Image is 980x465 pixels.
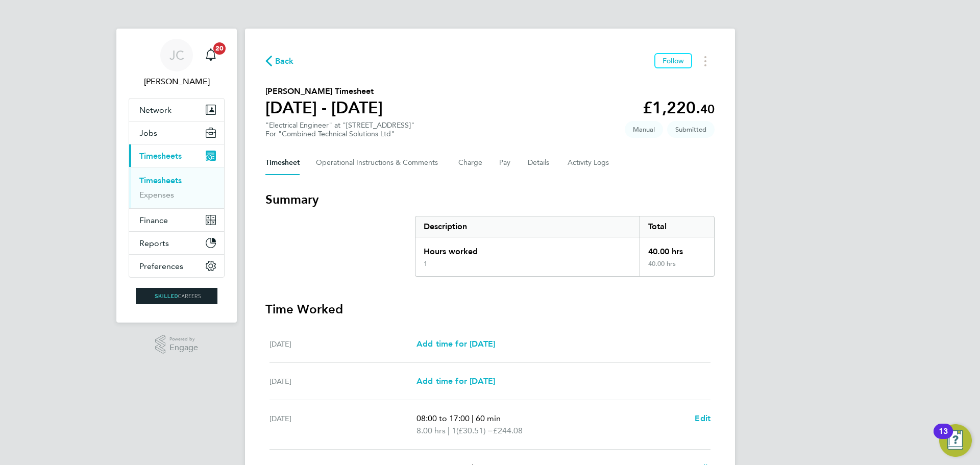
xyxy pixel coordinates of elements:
a: JC[PERSON_NAME] [129,39,225,88]
span: Powered by [169,335,198,344]
span: Preferences [139,261,183,271]
button: Jobs [129,121,224,144]
span: | [472,413,474,423]
div: 40.00 hrs [640,237,714,260]
a: Go to home page [129,288,225,304]
span: JC [169,48,184,62]
a: Add time for [DATE] [416,375,495,387]
a: Powered byEngage [155,335,199,354]
span: 60 min [476,413,501,423]
button: Reports [129,232,224,254]
nav: Main navigation [116,29,237,323]
div: Summary [415,216,715,277]
a: Add time for [DATE] [416,338,495,350]
button: Back [265,55,294,67]
div: "Electrical Engineer" at "[STREET_ADDRESS]" [265,121,414,138]
span: Network [139,105,171,115]
h3: Time Worked [265,301,715,317]
a: Expenses [139,190,174,200]
button: Open Resource Center, 13 new notifications [939,424,972,457]
span: Engage [169,344,198,352]
button: Timesheet [265,151,300,175]
button: Preferences [129,255,224,277]
button: Network [129,99,224,121]
span: Follow [663,56,684,65]
div: 40.00 hrs [640,260,714,276]
span: This timesheet was manually created. [625,121,663,138]
app-decimal: £1,220. [643,98,715,117]
span: Edit [695,413,710,423]
button: Follow [654,53,692,68]
span: Add time for [DATE] [416,339,495,349]
a: 20 [201,39,221,71]
span: Add time for [DATE] [416,376,495,386]
div: Total [640,216,714,237]
button: Details [528,151,551,175]
span: 1 [452,425,456,437]
span: 8.00 hrs [416,426,446,435]
div: [DATE] [269,338,416,350]
div: [DATE] [269,375,416,387]
button: Activity Logs [568,151,610,175]
span: This timesheet is Submitted. [667,121,715,138]
div: Timesheets [129,167,224,208]
a: Timesheets [139,176,182,185]
div: Hours worked [415,237,640,260]
div: [DATE] [269,412,416,437]
button: Timesheets Menu [696,53,715,69]
span: Timesheets [139,151,182,161]
button: Pay [499,151,511,175]
span: 20 [213,42,226,55]
span: Back [275,55,294,67]
div: For "Combined Technical Solutions Ltd" [265,130,414,138]
button: Operational Instructions & Comments [316,151,442,175]
button: Charge [458,151,483,175]
span: £244.08 [493,426,523,435]
img: skilledcareers-logo-retina.png [136,288,217,304]
span: Jobs [139,128,157,138]
div: 13 [939,431,948,445]
div: 1 [424,260,427,268]
h1: [DATE] - [DATE] [265,97,383,118]
a: Edit [695,412,710,425]
span: 08:00 to 17:00 [416,413,470,423]
span: Reports [139,238,169,248]
h2: [PERSON_NAME] Timesheet [265,85,383,97]
h3: Summary [265,191,715,208]
span: James Croom [129,76,225,88]
button: Timesheets [129,144,224,167]
span: (£30.51) = [456,426,493,435]
span: | [448,426,450,435]
div: Description [415,216,640,237]
button: Finance [129,209,224,231]
span: Finance [139,215,168,225]
span: 40 [700,102,715,116]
